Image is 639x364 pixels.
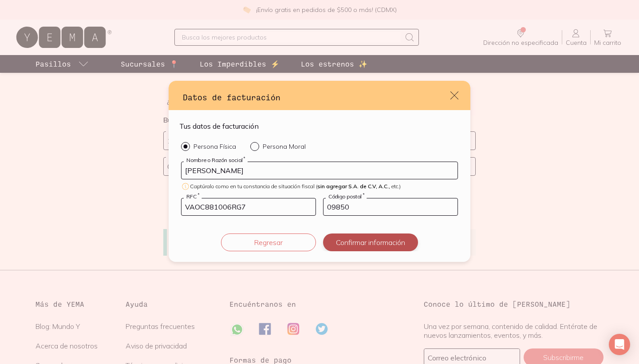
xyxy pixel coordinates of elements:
[323,233,418,251] button: Confirmar información
[184,193,202,200] label: RFC
[609,334,630,355] div: Open Intercom Messenger
[190,183,401,190] span: Captúralo como en tu constancia de situación fiscal ( etc.)
[317,183,390,190] span: sin agregar S.A. de C.V, A.C.,
[183,91,449,103] h3: Datos de facturación
[326,193,367,200] label: Código postal
[263,142,306,150] p: Persona Moral
[221,233,316,251] button: Regresar
[179,121,259,131] h4: Tus datos de facturación
[169,81,470,262] div: default
[184,157,248,163] label: Nombre o Razón social
[193,142,236,150] p: Persona Física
